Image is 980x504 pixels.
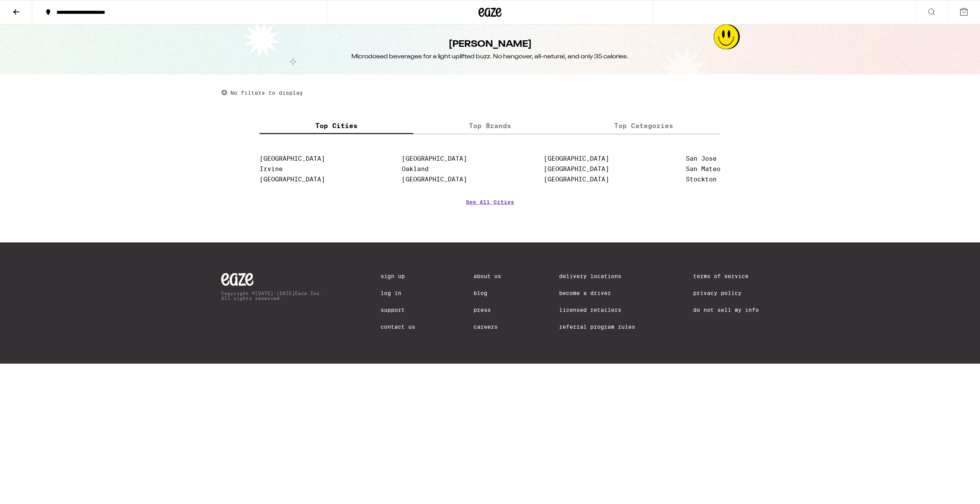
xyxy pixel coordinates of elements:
[559,273,635,279] a: Delivery Locations
[544,155,609,162] a: [GEOGRAPHIC_DATA]
[381,290,415,296] a: Log In
[693,307,759,313] a: Do Not Sell My Info
[473,307,501,313] a: Press
[473,273,501,279] a: About Us
[260,176,325,183] a: [GEOGRAPHIC_DATA]
[260,117,720,134] div: tabs
[559,290,635,296] a: Become a Driver
[559,307,635,313] a: Licensed Retailers
[686,165,720,173] a: San Mateo
[381,273,415,279] a: Sign Up
[260,165,283,173] a: Irvine
[260,117,413,134] label: Top Cities
[260,155,325,162] a: [GEOGRAPHIC_DATA]
[351,53,629,61] div: Microdosed beverages for a light uplifted buzz. No hangover, all-natural, and only 35 calories.
[230,90,303,96] p: No filters to display
[381,307,415,313] a: Support
[473,290,501,296] a: Blog
[567,117,720,134] label: Top Categories
[221,291,323,301] p: Copyright © [DATE]-[DATE] Eaze Inc. All rights reserved.
[693,273,759,279] a: Terms of Service
[413,117,567,134] label: Top Brands
[544,176,609,183] a: [GEOGRAPHIC_DATA]
[449,38,532,51] h1: [PERSON_NAME]
[544,165,609,173] a: [GEOGRAPHIC_DATA]
[381,324,415,330] a: Contact Us
[466,199,514,227] a: See All Cities
[686,176,717,183] a: Stockton
[402,165,429,173] a: Oakland
[473,324,501,330] a: Careers
[693,290,759,296] a: Privacy Policy
[402,176,467,183] a: [GEOGRAPHIC_DATA]
[559,324,635,330] a: Referral Program Rules
[686,155,717,162] a: San Jose
[402,155,467,162] a: [GEOGRAPHIC_DATA]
